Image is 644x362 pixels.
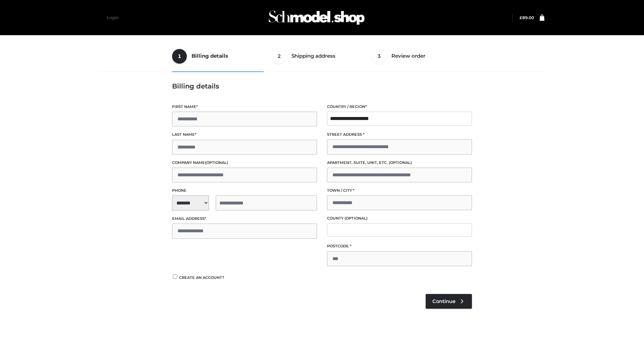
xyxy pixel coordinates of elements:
[327,243,472,249] label: Postcode
[520,15,534,20] a: £89.00
[389,160,412,165] span: (optional)
[172,104,317,110] label: First name
[327,160,472,166] label: Apartment, suite, unit, etc.
[172,187,317,194] label: Phone
[172,82,472,90] h3: Billing details
[327,131,472,138] label: Street address
[172,131,317,138] label: Last name
[327,215,472,222] label: County
[172,160,317,166] label: Company name
[205,160,228,165] span: (optional)
[520,15,522,20] span: £
[344,216,368,221] span: (optional)
[172,216,317,222] label: Email address
[432,298,455,304] span: Continue
[266,4,367,31] img: Schmodel Admin 964
[107,15,118,20] a: Login
[426,294,472,309] a: Continue
[327,104,472,110] label: Country / Region
[172,275,178,279] input: Create an account?
[520,15,534,20] bdi: 89.00
[179,275,224,280] span: Create an account?
[327,187,472,194] label: Town / City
